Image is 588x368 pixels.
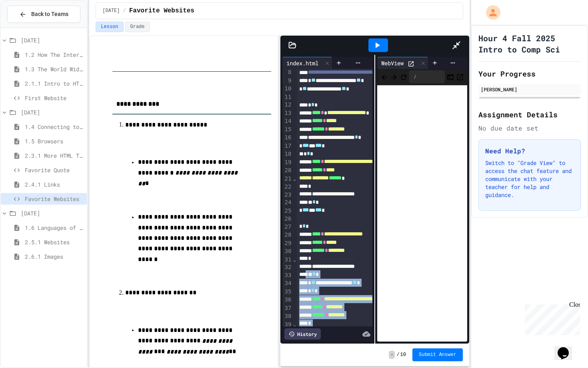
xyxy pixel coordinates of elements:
div: 28 [282,231,292,239]
h1: Hour 4 Fall 2025 Intro to Comp Sci [478,32,581,55]
span: Forward [390,72,398,82]
div: 23 [282,191,292,199]
div: 17 [282,142,292,150]
button: Open in new tab [456,72,464,82]
span: [DATE] [21,36,84,44]
div: 8 [282,68,292,76]
span: 1.6 Languages of the Web [25,223,84,232]
div: 30 [282,247,292,255]
div: index.html [282,59,322,67]
div: 15 [282,126,292,134]
span: 1.5 Browsers [25,137,84,145]
span: 2.5.1 Websites [25,238,84,246]
div: No due date set [478,123,581,133]
div: 19 [282,159,292,167]
h2: Assignment Details [478,109,581,120]
div: 26 [282,215,292,223]
span: Favorite Quote [25,166,84,174]
span: Favorite Websites [129,6,194,16]
span: 2.4.1 Links [25,180,84,189]
div: WebView [377,57,428,69]
span: [DATE] [21,108,84,117]
div: 20 [282,167,292,175]
div: 10 [282,85,292,93]
span: 2.1.1 Intro to HTML [25,79,84,88]
button: Submit Answer [412,348,463,361]
div: History [284,328,321,340]
div: 24 [282,199,292,207]
div: / [409,70,445,83]
div: 21 [282,175,292,183]
div: 31 [282,256,292,264]
div: 37 [282,304,292,312]
iframe: Web Preview [377,85,467,342]
h2: Your Progress [478,68,581,79]
iframe: chat widget [522,301,580,335]
div: 12 [282,101,292,109]
span: [DATE] [102,8,120,14]
span: [DATE] [21,209,84,217]
span: / [396,352,399,358]
button: Grade [125,22,150,32]
span: - [389,351,395,359]
button: Lesson [96,22,123,32]
button: Back to Teams [7,6,80,23]
div: 11 [282,93,292,101]
div: Chat with us now!Close [3,3,55,51]
span: / [123,8,126,14]
div: 16 [282,134,292,142]
button: Console [446,72,454,82]
span: 2.6.1 Images [25,252,84,261]
span: 1.2 How The Internet Works [25,50,84,59]
span: Favorite Websites [25,195,84,203]
span: First Website [25,94,84,102]
span: Fold line [292,175,296,182]
div: WebView [377,59,408,67]
span: 2.3.1 More HTML Tags [25,151,84,160]
div: 14 [282,117,292,125]
div: 34 [282,280,292,288]
div: 18 [282,150,292,158]
span: Back [380,72,388,82]
div: 32 [282,263,292,271]
div: 9 [282,77,292,85]
div: 35 [282,288,292,296]
div: 22 [282,183,292,191]
span: Back to Teams [31,10,68,18]
span: Submit Answer [419,352,456,358]
span: 1.4 Connecting to a Website [25,123,84,131]
span: 10 [400,352,406,358]
h3: Need Help? [485,146,574,156]
div: 27 [282,223,292,231]
div: 29 [282,239,292,247]
div: 39 [282,321,292,329]
span: Fold line [292,321,296,328]
p: Switch to "Grade View" to access the chat feature and communicate with your teacher for help and ... [485,159,574,199]
div: My Account [478,3,502,22]
div: 25 [282,207,292,215]
div: 36 [282,296,292,304]
div: 33 [282,271,292,280]
button: Refresh [400,72,408,82]
span: 1.3 The World Wide Web [25,65,84,73]
div: 13 [282,109,292,117]
span: Fold line [292,256,296,263]
div: index.html [282,57,332,69]
div: [PERSON_NAME] [481,86,578,93]
div: 38 [282,312,292,320]
iframe: chat widget [554,336,580,360]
